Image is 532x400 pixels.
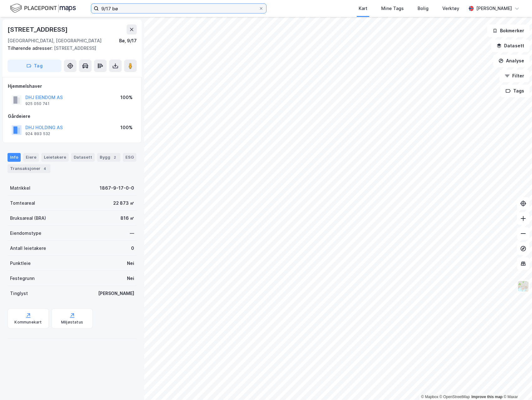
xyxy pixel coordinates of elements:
button: Filter [499,70,529,82]
div: Eiere [23,153,39,162]
div: 2 [112,154,118,161]
div: [PERSON_NAME] [476,5,512,12]
div: Nei [127,275,134,282]
div: Bø, 9/17 [119,37,137,45]
button: Bokmerker [487,24,529,37]
div: Tomteareal [10,199,35,207]
div: [STREET_ADDRESS] [8,45,132,52]
div: Punktleie [10,260,31,267]
div: Mine Tags [381,5,404,12]
button: Tags [500,85,529,97]
div: Verktøy [442,5,459,12]
div: — [130,229,134,237]
div: 100% [120,94,133,101]
div: Bolig [418,5,429,12]
a: Mapbox [421,395,438,399]
div: 924 893 532 [25,131,50,136]
div: [PERSON_NAME] [98,290,134,297]
div: Transaksjoner [8,164,50,173]
input: Søk på adresse, matrikkel, gårdeiere, leietakere eller personer [99,4,259,13]
div: Kommunekart [14,320,42,325]
div: 0 [131,245,134,252]
div: [STREET_ADDRESS] [8,24,69,34]
div: ESG [123,153,136,162]
div: Leietakere [41,153,69,162]
a: OpenStreetMap [440,395,470,399]
div: 22 873 ㎡ [113,199,134,207]
div: Antall leietakere [10,245,46,252]
button: Tag [8,60,61,72]
img: logo.f888ab2527a4732fd821a326f86c7f29.svg [10,3,76,14]
span: Tilhørende adresser: [8,45,54,51]
iframe: Chat Widget [501,370,532,400]
a: Improve this map [471,395,503,399]
div: Nei [127,260,134,267]
div: Bruksareal (BRA) [10,214,46,222]
div: Gårdeiere [8,113,136,120]
div: 816 ㎡ [120,214,134,222]
button: Datasett [491,39,529,52]
div: Eiendomstype [10,229,41,237]
div: 100% [120,124,133,131]
div: Tinglyst [10,290,28,297]
img: Z [517,280,529,292]
div: Matrikkel [10,184,30,192]
div: 1867-9-17-0-0 [100,184,134,192]
div: Miljøstatus [61,320,83,325]
div: 4 [42,166,48,172]
div: Kart [359,5,367,12]
div: Festegrunn [10,275,34,282]
div: Info [8,153,21,162]
div: Datasett [71,153,95,162]
div: Bygg [97,153,120,162]
div: Hjemmelshaver [8,82,136,90]
div: 925 050 741 [25,101,50,106]
button: Analyse [493,55,529,67]
div: [GEOGRAPHIC_DATA], [GEOGRAPHIC_DATA] [8,37,102,45]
